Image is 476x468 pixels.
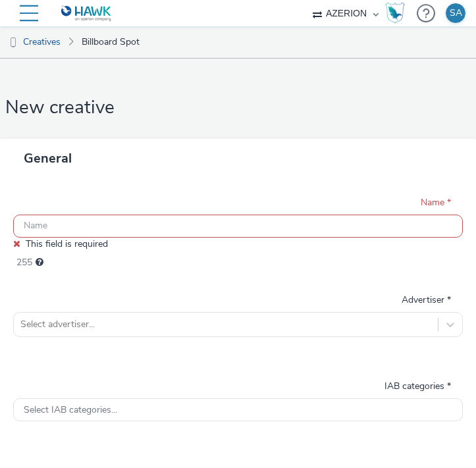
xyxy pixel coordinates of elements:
[415,191,456,209] label: Name *
[7,36,20,49] img: dooh
[450,3,462,23] div: SA
[36,256,43,269] div: Maximum 255 characters
[75,26,146,58] a: Billboard Spot
[16,256,32,269] span: 255
[26,238,108,250] span: This field is required
[61,5,112,22] img: undefined Logo
[379,375,456,393] label: IAB categories *
[24,405,117,416] span: Select IAB categories...
[13,215,463,238] input: Name
[396,288,456,307] label: Advertiser *
[24,149,72,167] span: General
[385,3,405,24] img: Hawk Academy
[385,3,410,24] a: Hawk Academy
